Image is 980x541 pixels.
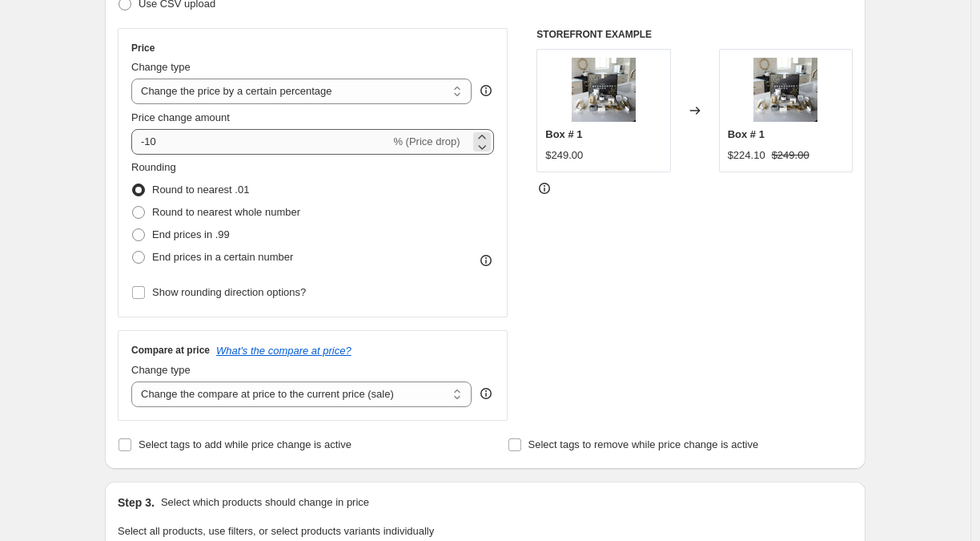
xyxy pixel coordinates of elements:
[728,128,765,140] span: Box # 1
[118,525,434,537] span: Select all products, use filters, or select products variants individually
[131,129,390,155] input: -15
[152,228,230,240] span: End prices in .99
[478,386,494,402] div: help
[131,61,191,73] span: Change type
[728,147,765,164] div: $224.10
[131,161,176,173] span: Rounding
[131,364,191,376] span: Change type
[393,135,460,147] span: % (Price drop)
[118,495,155,511] h2: Step 3.
[139,438,351,450] span: Select tags to add while price change is active
[545,128,582,140] span: Box # 1
[152,184,249,196] span: Round to nearest .01
[753,58,817,122] img: MCK_8306e_80x.jpg
[152,206,300,218] span: Round to nearest whole number
[152,286,306,298] span: Show rounding direction options?
[478,83,494,99] div: help
[131,111,230,123] span: Price change amount
[536,28,853,41] h6: STOREFRONT EXAMPLE
[772,147,809,164] strike: $249.00
[131,42,155,55] h3: Price
[152,251,293,263] span: End prices in a certain number
[131,344,210,357] h3: Compare at price
[572,58,636,122] img: MCK_8306e_80x.jpg
[161,495,369,511] p: Select which products should change in price
[216,345,351,357] button: What's the compare at price?
[545,147,583,164] div: $249.00
[528,438,759,450] span: Select tags to remove while price change is active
